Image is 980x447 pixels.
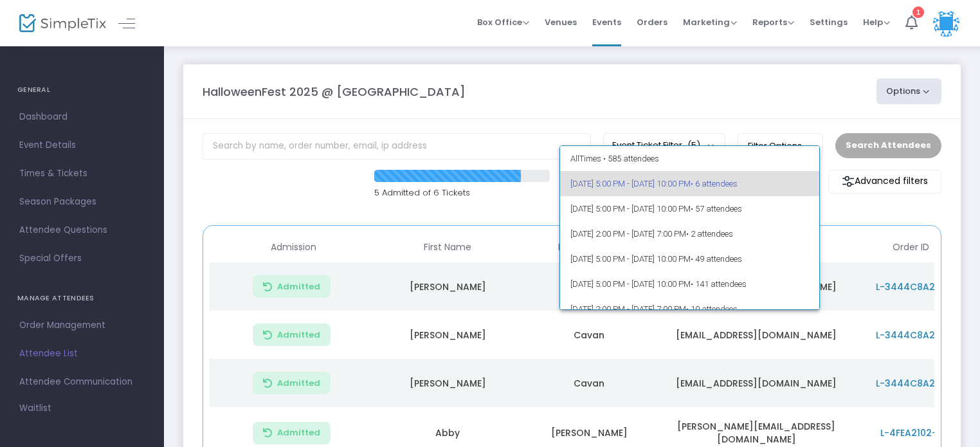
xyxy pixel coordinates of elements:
span: All Times • 585 attendees [570,146,809,171]
span: [DATE] 2:00 PM - [DATE] 7:00 PM [570,296,809,322]
span: • 2 attendees [686,229,733,239]
span: [DATE] 5:00 PM - [DATE] 10:00 PM [570,246,809,271]
span: • 49 attendees [691,254,742,264]
span: • 141 attendees [691,279,747,289]
span: [DATE] 5:00 PM - [DATE] 10:00 PM [570,171,809,196]
span: [DATE] 5:00 PM - [DATE] 10:00 PM [570,271,809,296]
span: • 10 attendees [686,304,738,314]
span: [DATE] 2:00 PM - [DATE] 7:00 PM [570,221,809,246]
span: • 6 attendees [691,179,738,188]
span: [DATE] 5:00 PM - [DATE] 10:00 PM [570,196,809,221]
span: • 57 attendees [691,204,742,214]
